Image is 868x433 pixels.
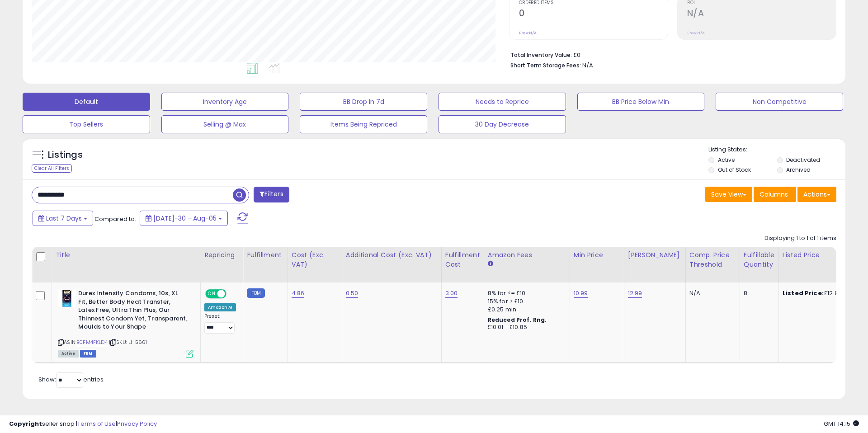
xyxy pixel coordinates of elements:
div: seller snap | | [9,420,157,428]
small: Amazon Fees. [488,260,493,268]
a: B0FM4FKLD4 [76,339,108,346]
button: Inventory Age [161,93,289,111]
div: Clear All Filters [32,164,72,173]
div: £12.99 [783,289,858,297]
div: ASIN: [58,289,193,356]
div: Fulfillable Quantity [744,250,775,269]
span: FBM [80,350,96,358]
span: ROI [687,0,836,5]
span: [DATE]-30 - Aug-05 [153,214,217,223]
div: Amazon AI [204,303,236,311]
span: Ordered Items [519,0,668,5]
img: 41kbdUQDg0L._SL40_.jpg [58,289,76,307]
button: Non Competitive [716,93,843,111]
button: 30 Day Decrease [439,115,566,133]
button: Default [23,93,150,111]
label: Deactivated [786,156,820,164]
div: Min Price [574,250,620,260]
div: Amazon Fees [488,250,566,260]
small: Prev: N/A [687,30,705,36]
button: Filters [254,187,289,202]
div: Additional Cost (Exc. VAT) [346,250,438,260]
span: ON [206,290,217,298]
small: Prev: N/A [519,30,537,36]
h2: N/A [687,8,836,20]
span: Columns [759,190,788,199]
div: Title [56,250,197,260]
p: Listing States: [708,146,845,154]
div: [PERSON_NAME] [628,250,682,260]
div: 15% for > £10 [488,297,563,306]
a: Privacy Policy [117,419,157,428]
button: [DATE]-30 - Aug-05 [140,211,228,226]
span: OFF [225,290,240,298]
span: All listings currently available for purchase on Amazon [58,350,79,358]
a: 4.86 [292,289,305,298]
b: Listed Price: [783,289,824,297]
span: Show: entries [38,375,104,384]
div: Fulfillment [247,250,283,260]
span: Compared to: [94,215,136,223]
a: 3.00 [445,289,458,298]
button: BB Drop in 7d [300,93,427,111]
a: 0.50 [346,289,359,298]
b: Durex Intensity Condoms, 10s, XL Fit, Better Body Heat Transfer, Latex Free, Ultra Thin Plus, Our... [78,289,188,334]
h5: Listings [48,149,83,161]
li: £0 [510,49,830,60]
span: Last 7 Days [46,214,82,223]
span: N/A [582,61,593,70]
div: Cost (Exc. VAT) [292,250,338,269]
div: N/A [689,289,733,297]
div: Listed Price [783,250,861,260]
button: Needs to Reprice [439,93,566,111]
h2: 0 [519,8,668,20]
span: | SKU: LI-5661 [109,339,147,346]
button: Columns [754,187,796,202]
label: Out of Stock [718,166,751,174]
div: Preset: [204,313,236,334]
div: £0.25 min [488,306,563,314]
button: BB Price Below Min [577,93,705,111]
div: 8% for <= £10 [488,289,563,297]
span: 2025-08-13 14:15 GMT [824,419,859,428]
button: Items Being Repriced [300,115,427,133]
button: Actions [797,187,836,202]
div: 8 [744,289,772,297]
strong: Copyright [9,419,42,428]
div: £10.01 - £10.85 [488,324,563,331]
label: Archived [786,166,811,174]
button: Top Sellers [23,115,150,133]
b: Short Term Storage Fees: [510,61,581,69]
b: Reduced Prof. Rng. [488,316,547,324]
a: Terms of Use [77,419,116,428]
div: Fulfillment Cost [445,250,480,269]
button: Save View [705,187,752,202]
div: Displaying 1 to 1 of 1 items [764,234,836,243]
a: 12.99 [628,289,642,298]
a: 10.99 [574,289,588,298]
div: Repricing [204,250,239,260]
div: Comp. Price Threshold [689,250,736,269]
button: Last 7 Days [33,211,93,226]
label: Active [718,156,735,164]
button: Selling @ Max [161,115,289,133]
small: FBM [247,288,264,298]
b: Total Inventory Value: [510,51,572,59]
